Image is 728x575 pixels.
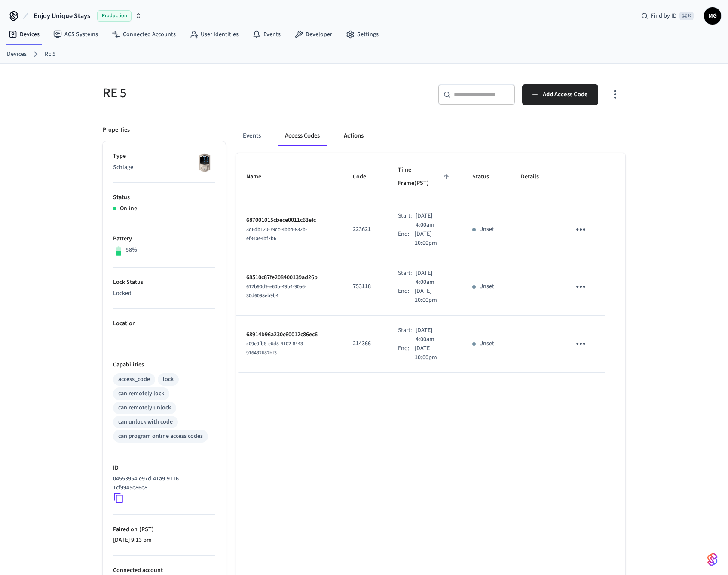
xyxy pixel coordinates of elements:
[246,283,306,299] span: 612b90d9-e60b-49b4-90a6-30d6098eb9b4
[183,27,245,42] a: User Identities
[236,153,625,373] table: sticky table
[113,289,215,298] p: Locked
[416,212,452,230] p: [DATE] 4:00am
[7,50,27,59] a: Devices
[398,287,414,305] div: End:
[353,282,377,291] p: 753118
[113,278,215,287] p: Lock Status
[521,170,550,184] span: Details
[97,10,132,22] span: Production
[339,27,385,42] a: Settings
[543,89,588,100] span: Add Access Code
[416,269,452,287] p: [DATE] 4:00am
[651,12,677,20] span: Find by ID
[118,375,150,384] div: access_code
[118,418,173,427] div: can unlock with code
[246,340,305,357] span: c09e9fb8-e6d5-4102-8443-916432682bf3
[138,525,154,534] span: ( PST )
[416,326,452,344] p: [DATE] 4:00am
[46,27,105,42] a: ACS Systems
[398,326,416,344] div: Start:
[415,287,452,305] p: [DATE] 10:00pm
[246,226,307,242] span: 3d6db120-79cc-4bb4-832b-ef34ae4bf2b6
[113,536,215,545] p: [DATE] 9:13 pm
[113,193,215,202] p: Status
[113,464,215,473] p: ID
[415,344,452,362] p: [DATE] 10:00pm
[245,27,288,42] a: Events
[398,163,451,191] span: Time Frame(PST)
[705,8,720,24] span: MG
[246,216,332,225] p: 687001015cbece0011c63efc
[113,152,215,161] p: Type
[398,344,414,362] div: End:
[34,11,90,21] span: Enjoy Unique Stays
[103,84,359,102] h5: RE 5
[288,27,339,42] a: Developer
[113,234,215,243] p: Battery
[118,403,171,412] div: can remotely unlock
[113,525,215,534] p: Paired on
[479,339,494,348] p: Unset
[398,230,414,248] div: End:
[118,432,203,441] div: can program online access codes
[479,282,494,291] p: Unset
[522,84,598,105] button: Add Access Code
[472,170,500,184] span: Status
[194,152,215,173] img: Schlage Sense Smart Deadbolt with Camelot Trim, Front
[398,269,416,287] div: Start:
[2,27,46,42] a: Devices
[353,339,377,348] p: 214366
[246,330,332,339] p: 68914b96a230c60012c86ec6
[707,553,718,566] img: SeamLogoGradient.69752ec5.svg
[246,170,272,184] span: Name
[113,163,215,172] p: Schlage
[120,204,137,213] p: Online
[415,230,452,248] p: [DATE] 10:00pm
[126,246,137,255] p: 58%
[163,375,174,384] div: lock
[398,212,416,230] div: Start:
[113,360,215,369] p: Capabilities
[353,225,377,234] p: 223621
[278,126,327,146] button: Access Codes
[113,330,215,339] p: —
[236,126,268,146] button: Events
[236,126,625,146] div: ant example
[113,566,215,575] p: Connected account
[479,225,494,234] p: Unset
[113,474,212,492] p: 04553954-e97d-41a9-9116-1cf9945e86e8
[704,7,721,25] button: MG
[634,8,700,24] div: Find by ID⌘ K
[679,12,694,20] span: ⌘ K
[118,389,164,398] div: can remotely lock
[337,126,370,146] button: Actions
[353,170,377,184] span: Code
[113,319,215,328] p: Location
[246,273,332,282] p: 68510c87fe208400139ad26b
[103,126,130,135] p: Properties
[45,50,55,59] a: RE 5
[105,27,183,42] a: Connected Accounts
